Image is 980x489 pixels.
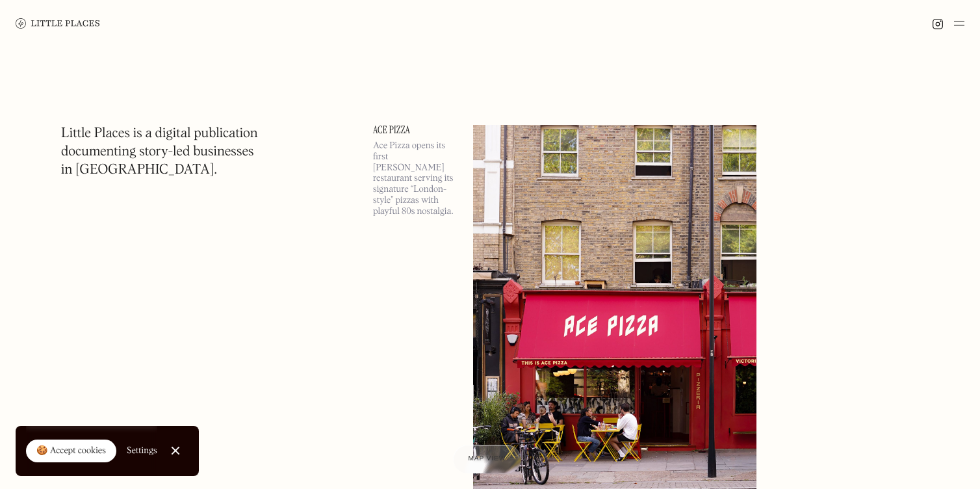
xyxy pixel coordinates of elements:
[26,440,116,463] a: 🍪 Accept cookies
[453,445,522,473] a: Map view
[469,455,506,462] span: Map view
[162,438,188,464] a: Close Cookie Popup
[127,446,157,455] div: Settings
[373,140,458,217] p: Ace Pizza opens its first [PERSON_NAME] restaurant serving its signature “London-style” pizzas wi...
[61,125,258,179] h1: Little Places is a digital publication documenting story-led businesses in [GEOGRAPHIC_DATA].
[36,445,106,458] div: 🍪 Accept cookies
[127,436,157,466] a: Settings
[373,125,458,135] a: Ace Pizza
